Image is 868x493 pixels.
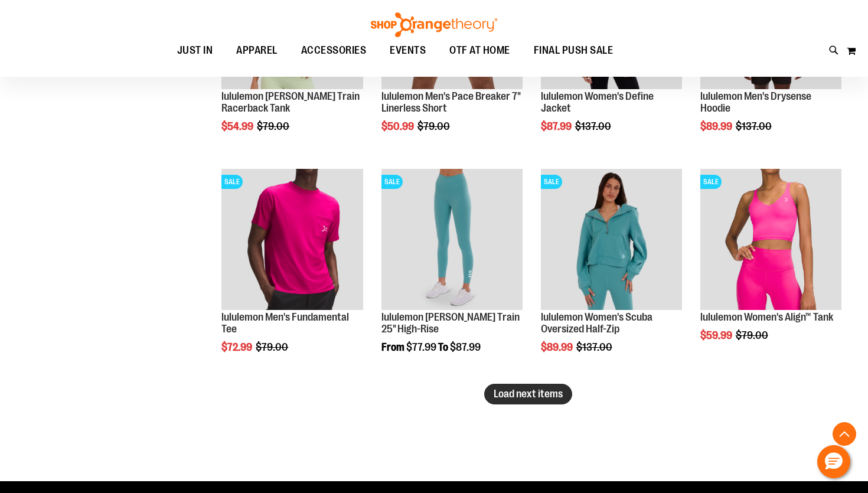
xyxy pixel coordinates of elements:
a: lululemon Women's Scuba Oversized Half-Zip [541,311,652,335]
span: $72.99 [221,341,254,353]
span: SALE [221,175,243,189]
span: JUST IN [177,37,213,64]
span: $89.99 [700,120,734,132]
span: $137.00 [575,120,613,132]
button: Hello, have a question? Let’s chat. [817,445,850,478]
span: SALE [700,175,722,189]
span: $79.00 [257,120,291,132]
div: product [376,163,528,383]
img: Product image for lululemon Womens Scuba Oversized Half Zip [541,169,682,310]
span: $79.00 [256,341,290,353]
a: OTF lululemon Mens The Fundamental T Wild BerrySALE [221,169,363,312]
a: ACCESSORIES [289,37,378,64]
a: EVENTS [378,37,438,64]
a: lululemon [PERSON_NAME] Train 25" High-Rise [381,311,520,335]
span: $87.99 [450,341,481,353]
span: $79.00 [736,329,770,341]
span: $79.00 [417,120,452,132]
span: SALE [541,175,562,189]
span: To [438,341,448,353]
a: lululemon Women's Define Jacket [541,90,654,114]
div: product [216,163,368,383]
a: Product image for lululemon Womens Wunder Train High-Rise Tight 25inSALE [381,169,523,312]
span: $137.00 [736,120,774,132]
span: Load next items [494,388,563,400]
img: Product image for lululemon Womens Wunder Train High-Rise Tight 25in [381,169,523,310]
a: JUST IN [165,37,225,64]
a: lululemon Men's Pace Breaker 7" Linerless Short [381,90,520,114]
a: lululemon [PERSON_NAME] Train Racerback Tank [221,90,360,114]
a: Product image for lululemon Womens Scuba Oversized Half ZipSALE [541,169,682,312]
span: From [381,341,404,353]
span: EVENTS [390,37,426,64]
span: $89.99 [541,341,575,353]
span: FINAL PUSH SALE [534,37,614,64]
span: $50.99 [381,120,416,132]
button: Load next items [484,384,572,404]
img: Shop Orangetheory [369,12,499,37]
img: OTF lululemon Mens The Fundamental T Wild Berry [221,169,363,310]
a: APPAREL [224,37,289,64]
span: SALE [381,175,403,189]
a: Product image for lululemon Womens Align TankSALE [700,169,841,312]
span: $87.99 [541,120,573,132]
span: APPAREL [236,37,278,64]
span: $77.99 [406,341,436,353]
a: lululemon Men's Drysense Hoodie [700,90,811,114]
div: product [535,163,688,383]
span: $54.99 [221,120,255,132]
span: ACCESSORIES [301,37,367,64]
span: OTF AT HOME [449,37,510,64]
a: FINAL PUSH SALE [522,37,625,64]
a: lululemon Men's Fundamental Tee [221,311,349,335]
span: $59.99 [700,329,734,341]
a: lululemon Women's Align™ Tank [700,311,833,323]
button: Back To Top [833,422,856,446]
span: $137.00 [576,341,614,353]
a: OTF AT HOME [438,37,522,64]
div: product [694,163,847,371]
img: Product image for lululemon Womens Align Tank [700,169,841,310]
